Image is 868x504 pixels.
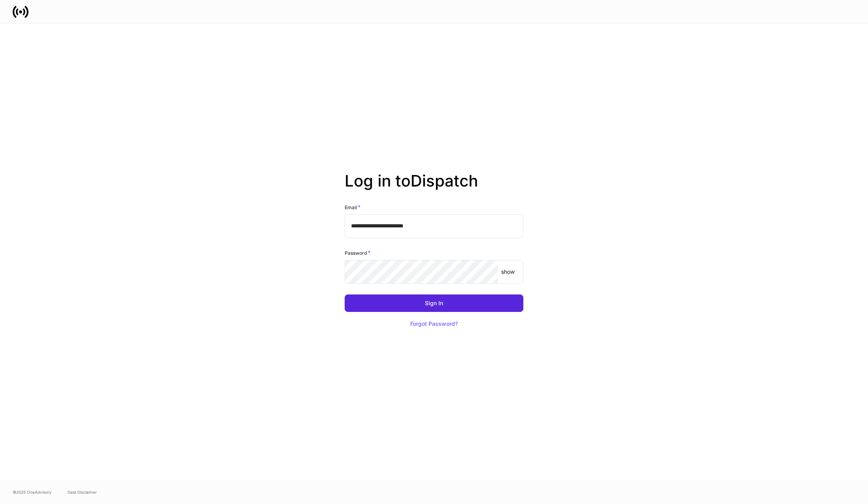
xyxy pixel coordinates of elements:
h6: Password [345,249,370,257]
p: show [501,268,515,276]
span: © 2025 OneAdvisory [13,489,52,495]
div: Sign In [425,300,443,306]
h2: Log in to Dispatch [345,171,523,203]
div: Forgot Password? [410,321,458,327]
button: Forgot Password? [400,315,468,333]
button: Sign In [345,294,523,312]
h6: Email [345,203,361,211]
a: Data Disclaimer [68,489,97,495]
